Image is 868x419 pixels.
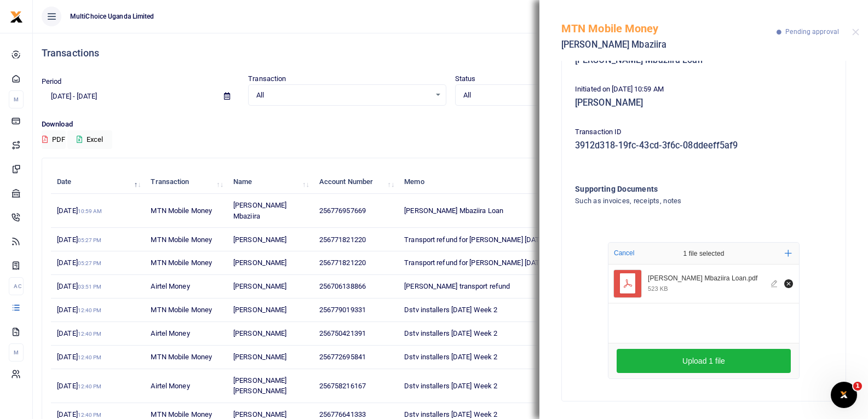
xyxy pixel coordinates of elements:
[575,183,788,195] h4: Supporting Documents
[57,382,101,390] span: [DATE]
[233,410,286,418] span: [PERSON_NAME]
[648,285,668,292] div: 523 KB
[313,170,399,194] th: Account Number: activate to sort column ascending
[10,12,23,20] a: logo-small logo-large logo-large
[66,12,159,21] span: MultiChoice Uganda Limited
[404,353,497,361] span: Dstv installers [DATE] Week 2
[42,130,66,149] button: PDF
[151,206,212,215] span: MTN Mobile Money
[51,170,145,194] th: Date: activate to sort column descending
[319,382,366,390] span: 256758216167
[852,28,859,36] button: Close
[853,382,862,391] span: 1
[78,331,102,337] small: 12:40 PM
[78,260,102,266] small: 05:27 PM
[319,306,366,314] span: 256779019331
[575,97,832,108] h5: [PERSON_NAME]
[608,242,800,379] div: File Uploader
[57,410,101,418] span: [DATE]
[783,278,795,290] button: Remove file
[57,353,101,361] span: [DATE]
[57,236,101,244] span: [DATE]
[319,410,366,418] span: 256776641333
[57,329,101,337] span: [DATE]
[151,353,212,361] span: MTN Mobile Money
[648,274,764,283] div: Johnson Mbaziira Loan.pdf
[42,47,859,59] h4: Transactions
[145,170,227,194] th: Transaction: activate to sort column ascending
[10,10,23,24] img: logo-small
[9,343,24,361] li: M
[57,282,101,290] span: [DATE]
[780,245,796,261] button: Add more files
[233,259,286,267] span: [PERSON_NAME]
[561,22,777,35] h5: MTN Mobile Money
[319,259,366,267] span: 256771821220
[57,306,101,314] span: [DATE]
[463,90,637,101] span: All
[78,412,102,418] small: 12:40 PM
[575,195,788,207] h4: Such as invoices, receipts, notes
[233,236,286,244] span: [PERSON_NAME]
[151,282,189,290] span: Airtel Money
[575,127,832,138] p: Transaction ID
[455,73,476,84] label: Status
[78,237,102,243] small: 05:27 PM
[9,277,24,295] li: Ac
[233,282,286,290] span: [PERSON_NAME]
[617,349,791,373] button: Upload 1 file
[404,259,545,267] span: Transport refund for [PERSON_NAME] [DATE]
[319,282,366,290] span: 256706138866
[78,284,102,290] small: 03:51 PM
[57,206,102,215] span: [DATE]
[9,90,24,108] li: M
[151,329,189,337] span: Airtel Money
[319,353,366,361] span: 256772695841
[404,329,497,337] span: Dstv installers [DATE] Week 2
[151,259,212,267] span: MTN Mobile Money
[233,201,286,220] span: [PERSON_NAME] Mbaziira
[575,84,832,95] p: Initiated on [DATE] 10:59 AM
[404,282,510,290] span: [PERSON_NAME] transport refund
[404,382,497,390] span: Dstv installers [DATE] Week 2
[233,329,286,337] span: [PERSON_NAME]
[151,382,189,390] span: Airtel Money
[78,208,102,214] small: 10:59 AM
[319,329,366,337] span: 256750421391
[151,306,212,314] span: MTN Mobile Money
[42,119,859,130] p: Download
[769,278,781,290] button: Edit file Johnson Mbaziira Loan.pdf
[575,140,832,151] h5: 3912d318-19fc-43cd-3f6c-08ddeeff5af9
[657,243,750,265] div: 1 file selected
[256,90,430,101] span: All
[404,306,497,314] span: Dstv installers [DATE] Week 2
[398,170,591,194] th: Memo: activate to sort column ascending
[831,382,857,408] iframe: Intercom live chat
[319,206,366,215] span: 256776957669
[561,39,777,50] h5: [PERSON_NAME] Mbaziira
[151,410,212,418] span: MTN Mobile Money
[248,73,286,84] label: Transaction
[151,236,212,244] span: MTN Mobile Money
[319,236,366,244] span: 256771821220
[233,376,286,395] span: [PERSON_NAME] [PERSON_NAME]
[227,170,313,194] th: Name: activate to sort column ascending
[233,353,286,361] span: [PERSON_NAME]
[57,259,101,267] span: [DATE]
[78,383,102,389] small: 12:40 PM
[42,87,215,106] input: select period
[404,236,545,244] span: Transport refund for [PERSON_NAME] [DATE]
[233,306,286,314] span: [PERSON_NAME]
[785,28,839,36] span: Pending approval
[67,130,112,149] button: Excel
[611,246,637,260] button: Cancel
[78,354,102,360] small: 12:40 PM
[404,206,503,215] span: [PERSON_NAME] Mbaziira Loan
[78,307,102,313] small: 12:40 PM
[42,76,62,87] label: Period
